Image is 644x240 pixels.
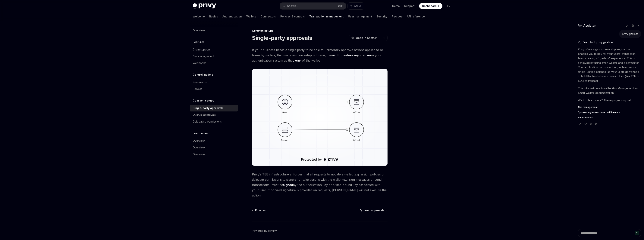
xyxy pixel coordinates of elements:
[578,111,620,114] span: Sponsoring transactions on Ethereum
[193,72,213,77] h5: Control models
[193,3,216,9] img: dark logo
[360,208,387,212] a: Quorum approvals
[280,12,305,21] a: Policies & controls
[578,106,598,109] span: Gas management
[193,138,205,143] div: Overview
[348,3,364,9] button: Ask AI
[360,208,384,212] span: Quorum approvals
[193,113,216,117] div: Quorum approvals
[252,69,388,166] img: single party approval
[392,12,402,21] a: Recipes
[583,40,613,44] span: Searched privy gasless
[252,29,388,33] div: Common setups
[193,106,224,110] div: Single-party approvals
[252,229,277,233] a: Powered by Mintlify
[190,105,238,111] a: Single-party approvals
[190,151,238,158] a: Overview
[283,183,293,187] strong: signed
[578,116,641,119] a: Smart wallets
[419,3,442,9] a: Dashboard
[635,231,639,235] button: Send message
[193,12,205,21] a: Welcome
[190,46,238,53] a: Chain support
[190,118,238,125] a: Delegating permissions
[190,79,238,86] a: Permissions
[193,152,205,156] div: Overview
[578,111,641,114] a: Sponsoring transactions on Ethereum
[377,12,387,21] a: Security
[193,87,202,91] div: Policies
[190,144,238,151] a: Overview
[349,35,381,41] button: Open in ChatGPT
[222,12,242,21] a: Authentication
[578,47,641,83] p: Privy offers a gas sponsorship engine that enables you to pay for your users' transaction fees, c...
[578,106,641,109] a: Gas management
[392,4,400,8] a: Demo
[348,12,372,21] a: User management
[583,23,597,28] span: Assistant
[280,3,346,9] button: Search...CtrlK
[422,4,437,8] span: Dashboard
[309,12,344,21] a: Transaction management
[261,12,276,21] a: Connectors
[333,53,359,57] a: authorization key
[622,32,638,36] div: privy gasless
[578,116,593,119] span: Smart wallets
[193,61,206,65] div: Webhooks
[193,40,205,44] h5: Features
[578,98,641,103] p: Want to learn more? These pages may help:
[365,53,371,57] a: user
[193,47,210,52] div: Chain support
[252,172,388,198] span: Privy’s TEE infrastructure enforces that all requests to update a wallet (e.g. assign policies or...
[193,28,205,33] div: Overview
[193,54,214,59] div: Gas management
[354,4,362,8] span: Ask AI
[193,119,222,124] div: Delegating permissions
[445,3,451,9] button: Toggle dark mode
[193,131,208,135] h5: Learn more
[404,4,415,8] a: Support
[190,86,238,92] a: Policies
[190,60,238,66] a: Webhooks
[193,98,214,103] h5: Common setups
[190,137,238,144] a: Overview
[255,208,266,212] span: Policies
[209,12,218,21] a: Basics
[252,35,312,41] h1: Single-party approvals
[193,80,207,84] div: Permissions
[190,111,238,118] a: Quorum approvals
[190,53,238,60] a: Gas management
[293,59,302,62] a: owner
[338,5,344,8] span: Ctrl K
[252,47,388,63] span: If your business needs a single party to be able to unilaterally approve actions applied to or ta...
[578,86,641,95] p: This information is from the Gas Management and Smart Wallets documentation.
[193,145,205,150] div: Overview
[578,40,641,44] button: Searched privy gasless
[287,4,298,8] div: Search...
[246,12,256,21] a: Wallets
[356,36,379,40] span: Open in ChatGPT
[190,27,238,34] a: Overview
[252,208,266,212] a: Policies
[407,12,425,21] a: API reference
